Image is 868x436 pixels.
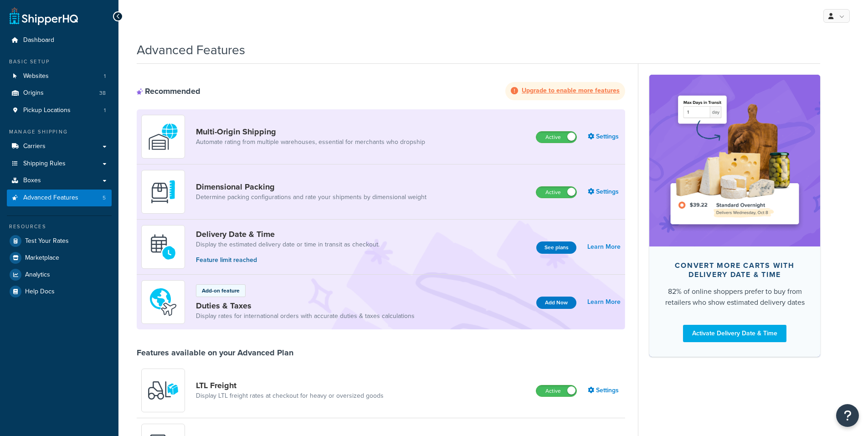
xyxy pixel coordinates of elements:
img: DTVBYsAAAAAASUVORK5CYII= [147,176,179,208]
a: Websites1 [7,68,112,85]
a: Shipping Rules [7,155,112,172]
button: See plans [536,241,576,254]
a: Dashboard [7,32,112,49]
a: Boxes [7,172,112,189]
img: WatD5o0RtDAAAAAElFTkSuQmCC [147,121,179,153]
div: Basic Setup [7,58,112,66]
span: Origins [23,89,44,97]
a: Multi-Origin Shipping [196,127,425,137]
a: Origins38 [7,85,112,102]
span: Analytics [25,271,50,279]
a: Test Your Rates [7,233,112,249]
a: Delivery Date & Time [196,229,380,239]
span: Test Your Rates [25,237,69,245]
span: Dashboard [23,36,54,44]
a: Learn More [587,241,621,253]
label: Active [536,187,576,198]
img: feature-image-ddt-36eae7f7280da8017bfb280eaccd9c446f90b1fe08728e4019434db127062ab4.png [663,88,806,232]
img: gfkeb5ejjkALwAAAABJRU5ErkJggg== [147,231,179,263]
img: y79ZsPf0fXUFUhFXDzUgf+ktZg5F2+ohG75+v3d2s1D9TjoU8PiyCIluIjV41seZevKCRuEjTPPOKHJsQcmKCXGdfprl3L4q7... [147,374,179,406]
a: Display LTL freight rates at checkout for heavy or oversized goods [196,391,384,400]
img: icon-duo-feat-landed-cost-7136b061.png [147,286,179,318]
div: Features available on your Advanced Plan [137,348,293,358]
li: Origins [7,85,112,102]
span: Pickup Locations [23,107,71,114]
li: Advanced Features [7,190,112,206]
a: Marketplace [7,250,112,266]
label: Active [536,385,576,396]
span: Marketplace [25,254,59,262]
label: Active [536,132,576,143]
h1: Advanced Features [137,41,245,59]
span: 1 [104,72,106,80]
a: Pickup Locations1 [7,102,112,119]
div: Recommended [137,86,200,96]
span: Shipping Rules [23,160,66,168]
a: Help Docs [7,283,112,300]
button: Open Resource Center [836,404,859,427]
a: Duties & Taxes [196,301,415,311]
strong: Upgrade to enable more features [522,86,620,95]
a: Display the estimated delivery date or time in transit as checkout. [196,240,380,249]
button: Add Now [536,297,576,309]
span: Carriers [23,143,46,150]
div: 82% of online shoppers prefer to buy from retailers who show estimated delivery dates [664,286,806,308]
a: Learn More [587,296,621,308]
a: Settings [588,130,621,143]
span: 1 [104,107,106,114]
a: Analytics [7,267,112,283]
a: Automate rating from multiple warehouses, essential for merchants who dropship [196,138,425,147]
div: Resources [7,223,112,231]
p: Add-on feature [202,287,240,295]
a: Determine packing configurations and rate your shipments by dimensional weight [196,193,426,202]
span: Help Docs [25,288,55,296]
span: 5 [103,194,106,202]
p: Feature limit reached [196,255,380,265]
span: Websites [23,72,49,80]
div: Convert more carts with delivery date & time [664,261,806,279]
li: Pickup Locations [7,102,112,119]
li: Websites [7,68,112,85]
span: Advanced Features [23,194,78,202]
a: Activate Delivery Date & Time [683,325,786,342]
span: 38 [99,89,106,97]
a: Settings [588,185,621,198]
div: Manage Shipping [7,128,112,136]
span: Boxes [23,177,41,185]
a: Settings [588,384,621,397]
a: Display rates for international orders with accurate duties & taxes calculations [196,312,415,321]
a: LTL Freight [196,380,384,390]
a: Carriers [7,138,112,155]
a: Advanced Features5 [7,190,112,206]
a: Dimensional Packing [196,182,426,192]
